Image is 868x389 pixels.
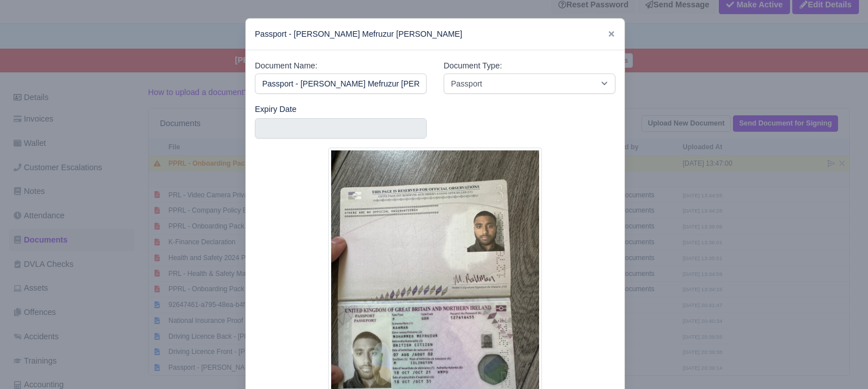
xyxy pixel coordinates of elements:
[255,103,297,116] label: Expiry Date
[246,19,624,50] div: Passport - [PERSON_NAME] Mefruzur [PERSON_NAME]
[255,59,318,72] label: Document Name:
[811,335,868,389] iframe: Chat Widget
[444,59,502,72] label: Document Type:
